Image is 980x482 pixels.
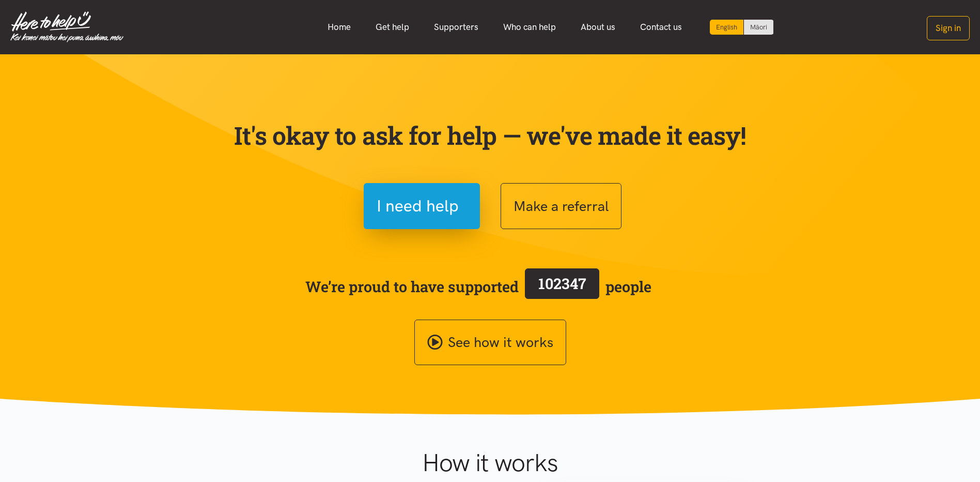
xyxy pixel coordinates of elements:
a: Who can help [491,16,568,38]
a: Get help [363,16,422,38]
span: 102347 [538,274,586,293]
span: We’re proud to have supported people [305,266,651,307]
a: Switch to Te Reo Māori [744,20,773,35]
button: Make a referral [501,183,621,229]
p: It's okay to ask for help — we've made it easy! [232,120,749,150]
a: Supporters [422,16,491,38]
a: Home [315,16,363,38]
button: I need help [364,183,480,229]
h1: How it works [321,448,659,478]
a: 102347 [519,266,605,307]
img: Home [10,11,123,42]
button: Sign in [927,16,970,40]
a: See how it works [414,320,566,366]
a: About us [568,16,628,38]
a: Contact us [628,16,694,38]
div: Current language [710,20,744,35]
span: I need help [377,193,459,219]
div: Language toggle [710,20,774,35]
